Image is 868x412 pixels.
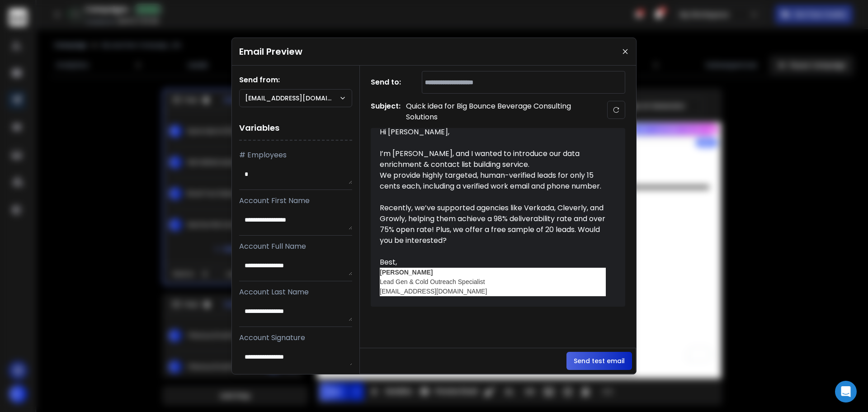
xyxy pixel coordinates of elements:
p: Quick idea for Big Bounce Beverage Consulting Solutions [406,101,587,123]
div: Hi [PERSON_NAME], [380,127,606,137]
p: Account Last Name [239,287,352,298]
h1: Send from: [239,75,352,85]
div: Open Intercom Messenger [835,381,857,403]
div: I’m [PERSON_NAME], and I wanted to introduce our data enrichment & contact list building service. [380,148,606,170]
div: We provide highly targeted, human-verified leads for only 15 cents each, including a verified wor... [380,170,606,192]
div: Recently, we’ve supported agencies like Verkada, Cleverly, and Growly, helping them achieve a 98%... [380,203,606,246]
h1: Subject: [371,101,401,123]
div: Lead Gen & Cold Outreach Specialist [380,277,606,287]
p: # Employees [239,150,352,161]
p: [EMAIL_ADDRESS][DOMAIN_NAME] [245,94,339,103]
p: Account Signature [239,332,352,343]
p: Account First Name [239,195,352,206]
strong: [PERSON_NAME] [380,269,433,276]
h1: Variables [239,116,352,141]
p: Account Full Name [239,241,352,252]
div: [EMAIL_ADDRESS][DOMAIN_NAME] [380,287,606,296]
h1: Email Preview [239,45,302,58]
div: Best, [380,257,606,268]
h1: Send to: [371,77,407,88]
button: Send test email [566,352,632,370]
